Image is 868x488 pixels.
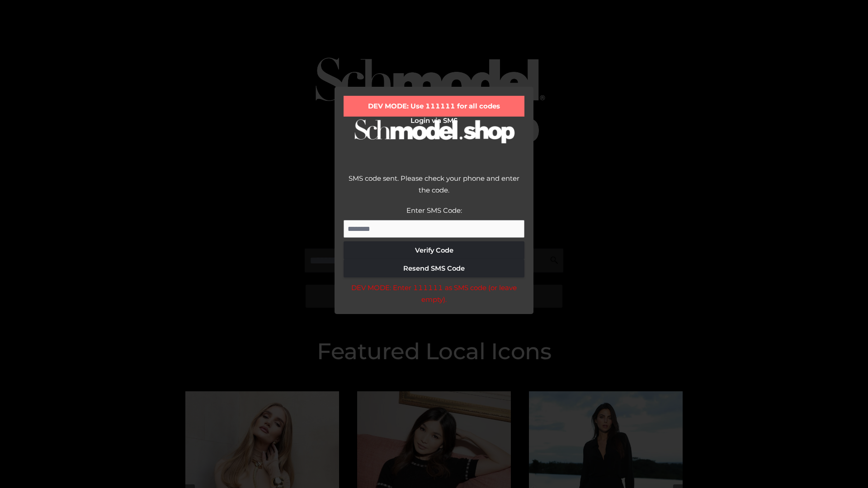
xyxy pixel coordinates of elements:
[344,96,524,117] div: DEV MODE: Use 111111 for all codes
[344,241,524,259] button: Verify Code
[344,282,524,305] div: DEV MODE: Enter 111111 as SMS code (or leave empty).
[344,117,524,125] h2: Login via SMS
[406,206,462,215] label: Enter SMS Code:
[344,259,524,277] button: Resend SMS Code
[344,173,524,205] div: SMS code sent. Please check your phone and enter the code.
